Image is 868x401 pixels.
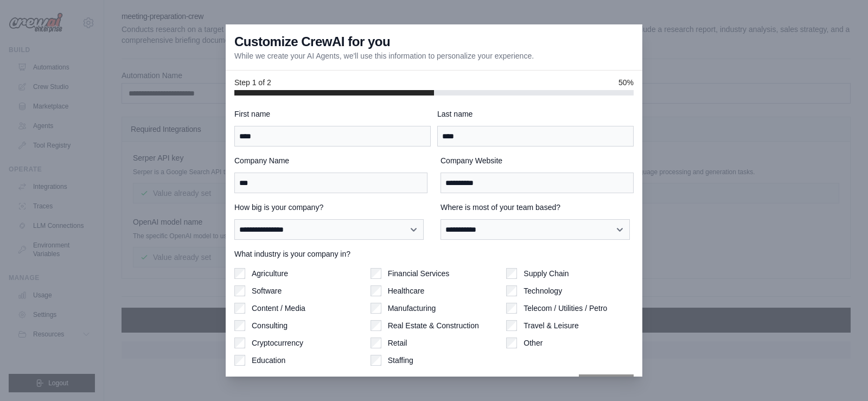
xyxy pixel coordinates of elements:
[234,77,271,88] span: Step 1 of 2
[524,338,542,348] label: Other
[437,109,634,119] label: Last name
[388,320,479,331] label: Real Estate & Construction
[524,285,562,296] label: Technology
[388,303,436,314] label: Manufacturing
[234,50,534,61] p: While we create your AI Agents, we'll use this information to personalize your experience.
[234,33,390,50] h3: Customize CrewAI for you
[524,303,607,314] label: Telecom / Utilities / Petro
[234,109,431,119] label: First name
[252,355,285,366] label: Education
[234,249,634,259] label: What industry is your company in?
[814,349,868,401] iframe: Chat Widget
[441,202,634,213] label: Where is most of your team based?
[524,268,569,279] label: Supply Chain
[441,155,634,166] label: Company Website
[252,338,303,348] label: Cryptocurrency
[234,202,427,213] label: How big is your company?
[252,268,288,279] label: Agriculture
[252,303,305,314] label: Content / Media
[524,320,578,331] label: Travel & Leisure
[388,338,407,348] label: Retail
[252,285,282,296] label: Software
[252,320,288,331] label: Consulting
[579,374,634,398] button: Next
[388,285,425,296] label: Healthcare
[388,268,450,279] label: Financial Services
[388,355,413,366] label: Staffing
[618,77,634,88] span: 50%
[234,155,427,166] label: Company Name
